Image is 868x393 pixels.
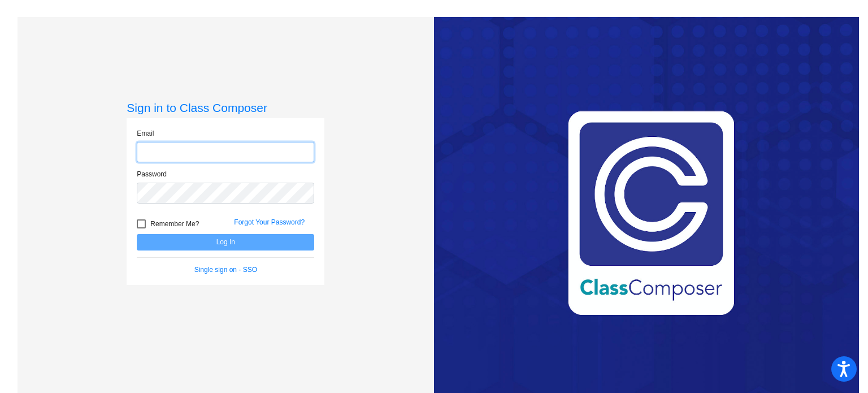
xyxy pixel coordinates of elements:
[137,128,154,139] label: Email
[194,266,257,274] a: Single sign on - SSO
[150,217,199,231] span: Remember Me?
[137,234,314,251] button: Log In
[234,218,305,226] a: Forgot Your Password?
[127,101,324,115] h3: Sign in to Class Composer
[137,169,167,179] label: Password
